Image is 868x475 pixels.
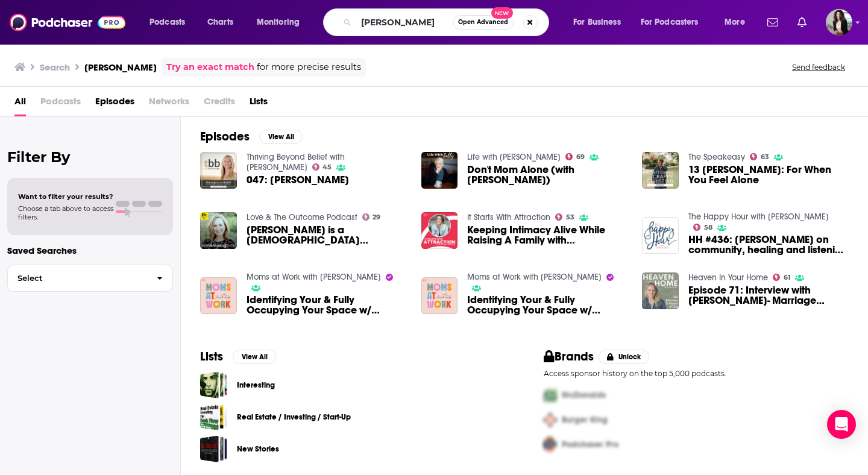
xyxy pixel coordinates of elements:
a: Heather MacFayden is a God Centered Mom [247,225,407,245]
a: The Speakeasy [688,152,745,162]
span: Keeping Intimacy Alive While Raising A Family with [PERSON_NAME] [467,225,627,245]
span: Real Estate / Investing / Start-Up [200,403,227,430]
a: The Happy Hour with Jamie Ivey [688,212,829,222]
span: Lists [250,92,268,116]
button: open menu [716,13,760,32]
a: Thriving Beyond Belief with Cheryl Scruggs [247,152,345,172]
a: 29 [362,213,381,221]
span: Burger King [562,415,608,425]
span: Choose a tab above to access filters. [18,204,113,221]
span: 29 [373,215,380,220]
img: Keeping Intimacy Alive While Raising A Family with Heather MacFayden [421,212,458,249]
a: Identifying Your & Fully Occupying Your Space w/ Heather MacFayden [467,295,627,315]
span: All [14,92,26,116]
span: 63 [761,154,769,160]
span: Podchaser Pro [562,439,618,450]
span: Open Advanced [458,19,508,25]
a: Interesting [237,379,275,392]
span: Podcasts [40,92,81,116]
button: open menu [141,13,201,32]
h2: Filter By [7,148,173,166]
img: Episode 71: Interview with Heather MacFadyen- Marriage Connection and Talking to Kids about Their... [642,272,679,309]
a: HH #436: Heather Macfayden on community, healing and listening to the Holy Spirit [688,234,849,255]
a: 58 [693,224,712,231]
a: 047: Heather MacFayden [247,175,349,185]
img: First Pro Logo [539,383,562,407]
span: Episode 71: Interview with [PERSON_NAME]- Marriage Connection and Talking to Kids about Their Bodies [688,285,849,306]
a: Life with Sally [467,152,561,162]
button: open menu [633,13,716,32]
a: New Stories [200,435,227,462]
span: For Business [573,14,621,31]
span: [PERSON_NAME] is a [DEMOGRAPHIC_DATA] Centered Mom [247,225,407,245]
a: 53 [555,213,574,221]
input: Search podcasts, credits, & more... [356,13,453,32]
span: Select [8,274,147,282]
span: McDonalds [562,390,606,400]
a: Don't Mom Alone (with Heather MacFayden) [467,165,627,185]
span: 69 [576,154,585,160]
button: Unlock [599,350,650,364]
div: Open Intercom Messenger [827,410,856,439]
a: Show notifications dropdown [793,12,811,33]
a: EpisodesView All [200,129,303,144]
a: Interesting [200,371,227,398]
a: 45 [312,163,332,171]
a: Show notifications dropdown [763,12,783,33]
p: Access sponsor history on the top 5,000 podcasts. [544,369,849,378]
span: Monitoring [257,14,300,31]
span: 047: [PERSON_NAME] [247,175,349,185]
img: Don't Mom Alone (with Heather MacFayden) [421,152,458,189]
p: Saved Searches [7,245,173,256]
h2: Brands [544,349,594,364]
span: for more precise results [257,60,361,74]
img: 13 Heather MacFayden: For When You Feel Alone [642,152,679,189]
h3: Search [40,61,70,73]
button: Send feedback [788,62,849,72]
img: Second Pro Logo [539,407,562,432]
a: Identifying Your & Fully Occupying Your Space w/ Heather MacFayden [247,295,407,315]
a: Episodes [95,92,134,116]
h2: Episodes [200,129,250,144]
img: Third Pro Logo [539,432,562,457]
span: Charts [207,14,233,31]
a: Keeping Intimacy Alive While Raising A Family with Heather MacFayden [467,225,627,245]
button: View All [259,130,303,144]
span: 45 [322,165,332,170]
span: Networks [149,92,189,116]
span: Identifying Your & Fully Occupying Your Space w/ [PERSON_NAME] [247,295,407,315]
img: Identifying Your & Fully Occupying Your Space w/ Heather MacFayden [421,277,458,314]
span: More [725,14,745,31]
span: Want to filter your results? [18,192,113,201]
a: 63 [750,153,769,160]
span: Podcasts [149,14,185,31]
span: For Podcasters [641,14,699,31]
button: open menu [565,13,636,32]
a: Charts [200,13,241,32]
img: Podchaser - Follow, Share and Rate Podcasts [10,11,125,34]
button: Open AdvancedNew [453,15,514,30]
img: Heather MacFayden is a God Centered Mom [200,212,237,249]
span: Identifying Your & Fully Occupying Your Space w/ [PERSON_NAME] [467,295,627,315]
button: View All [233,350,276,364]
img: Identifying Your & Fully Occupying Your Space w/ Heather MacFayden [200,277,237,314]
span: New [491,7,513,19]
button: open menu [248,13,315,32]
img: HH #436: Heather Macfayden on community, healing and listening to the Holy Spirit [642,217,679,254]
a: ListsView All [200,349,276,364]
a: Try an exact match [166,60,254,74]
a: New Stories [237,442,279,456]
a: Real Estate / Investing / Start-Up [237,411,351,424]
a: Episode 71: Interview with Heather MacFadyen- Marriage Connection and Talking to Kids about Their... [688,285,849,306]
span: HH #436: [PERSON_NAME] on community, healing and listening to the Holy Spirit [688,234,849,255]
div: Search podcasts, credits, & more... [335,8,561,36]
